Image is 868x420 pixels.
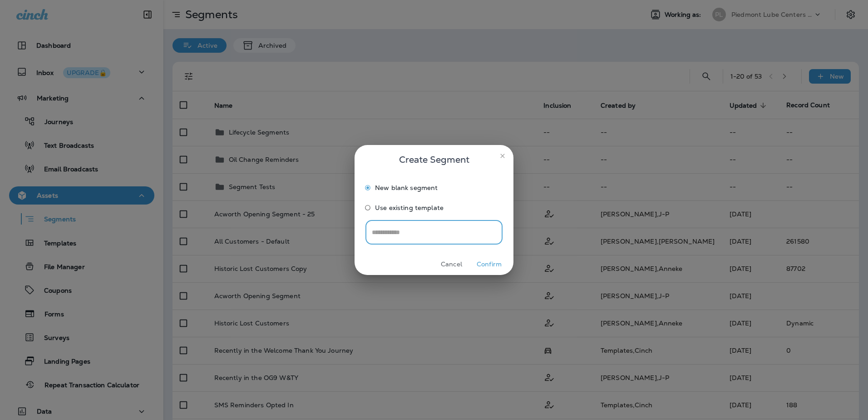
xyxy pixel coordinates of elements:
[375,184,438,191] span: New blank segment
[375,204,444,211] span: Use existing template
[399,152,469,167] span: Create Segment
[472,257,506,271] button: Confirm
[495,149,510,163] button: close
[434,257,469,271] button: Cancel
